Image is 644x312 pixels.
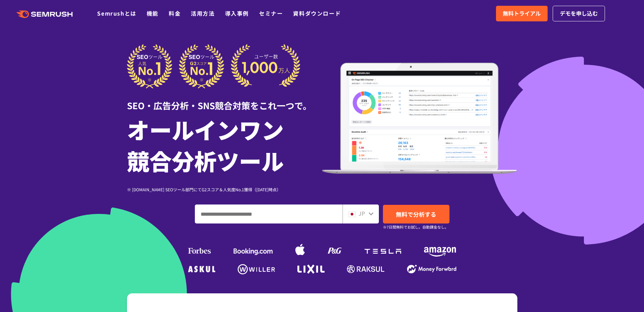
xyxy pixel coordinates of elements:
a: 無料トライアル [496,6,548,21]
a: 導入事例 [225,9,249,17]
a: デモを申し込む [553,6,605,21]
a: Semrushとは [97,9,136,17]
input: ドメイン、キーワードまたはURLを入力してください [195,205,342,223]
span: JP [358,209,365,217]
small: ※7日間無料でお試し。自動課金なし。 [383,224,448,230]
div: ※ [DOMAIN_NAME] SEOツール部門にてG2スコア＆人気度No.1獲得（[DATE]時点） [127,186,322,193]
a: セミナー [259,9,283,17]
h1: オールインワン 競合分析ツール [127,114,322,176]
a: 料金 [169,9,181,17]
a: 活用方法 [191,9,215,17]
a: 資料ダウンロード [293,9,341,17]
div: SEO・広告分析・SNS競合対策をこれ一つで。 [127,89,322,112]
span: デモを申し込む [560,9,598,18]
span: 無料で分析する [396,210,436,218]
a: 機能 [147,9,159,17]
span: 無料トライアル [503,9,541,18]
a: 無料で分析する [383,205,449,223]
